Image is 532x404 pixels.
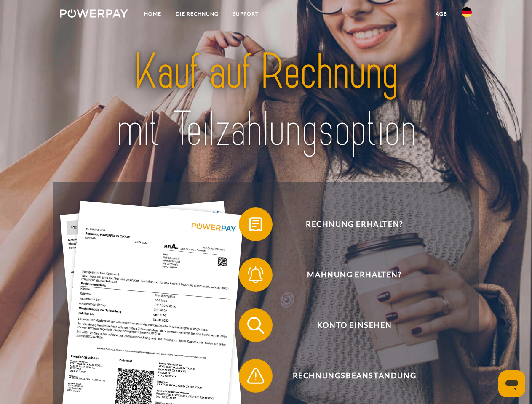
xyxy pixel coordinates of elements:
button: Rechnungsbeanstandung [239,359,458,393]
button: Rechnung erhalten? [239,207,458,241]
span: Rechnung erhalten? [251,207,457,241]
iframe: Schaltfläche zum Öffnen des Messaging-Fensters [498,370,525,397]
img: qb_bell.svg [245,264,266,285]
img: de [462,7,472,17]
img: qb_warning.svg [245,365,266,386]
img: logo-powerpay-white.svg [60,9,128,18]
span: Konto einsehen [251,308,457,342]
a: Home [137,6,168,21]
button: Konto einsehen [239,308,458,342]
a: DIE RECHNUNG [168,6,226,21]
img: qb_search.svg [245,315,266,336]
span: Rechnungsbeanstandung [251,359,457,393]
a: agb [428,6,454,21]
a: SUPPORT [226,6,266,21]
span: Mahnung erhalten? [251,258,457,292]
img: title-powerpay_de.svg [80,40,452,161]
img: qb_bill.svg [245,214,266,235]
button: Mahnung erhalten? [239,258,458,292]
